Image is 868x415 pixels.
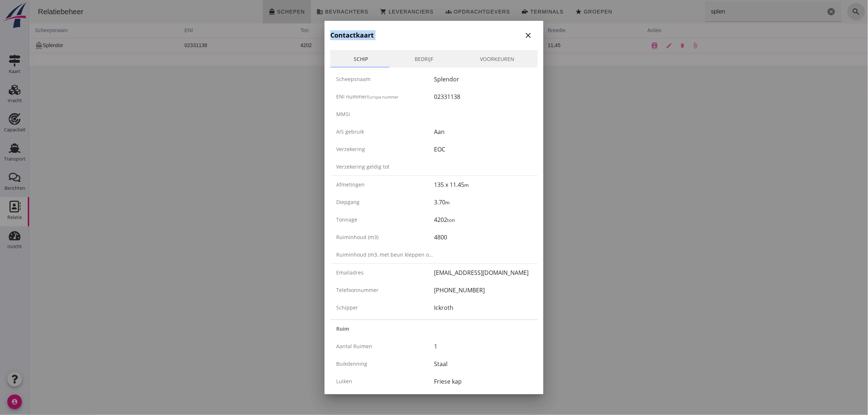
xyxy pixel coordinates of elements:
th: m3 [343,23,421,38]
div: Afmetingen [336,181,434,188]
div: Friese kap [434,377,532,386]
i: delete [650,43,656,48]
small: Europa nummer [367,94,399,100]
span: Groepen [554,9,583,15]
th: acties [612,23,839,38]
i: star [546,8,553,15]
div: Aan [434,127,532,136]
i: groups [416,8,423,15]
div: Verzekering geldig tot [336,163,434,170]
div: Ruiminhoud (m3, met beun kleppen open) [336,251,434,258]
small: m [445,199,450,206]
td: 11,45 [513,38,612,53]
i: close [524,31,533,40]
div: 1 [434,342,532,351]
div: Emailadres [336,269,434,276]
div: Ickroth [434,303,532,312]
span: Luiken [336,378,352,385]
div: Ruiminhoud (m3) [336,233,434,241]
div: [EMAIL_ADDRESS][DOMAIN_NAME] [434,268,532,277]
th: breedte [513,23,612,38]
div: [PHONE_NUMBER] [434,286,532,295]
div: Splendor [434,75,532,84]
div: 3.70 [434,198,532,207]
small: m [464,182,469,188]
th: lengte [421,23,513,38]
span: Buikdenning [336,360,367,367]
div: Scheepsnaam [336,75,434,83]
span: Aantal ruimen [336,343,372,350]
small: ton [447,217,455,223]
td: 4800 [343,38,421,53]
div: 135 x 11.45 [434,180,532,189]
strong: Ruim [336,325,349,333]
a: Bedrijf [391,50,457,68]
div: Telefoonnummer [336,286,434,294]
i: shopping_cart [351,8,358,15]
i: directions_boat [239,8,246,15]
h2: Contactkaart [330,30,374,40]
div: MMSI [336,110,434,118]
i: front_loader [493,8,499,15]
i: search [823,7,831,16]
span: Terminals [501,9,535,15]
i: business [288,8,294,15]
i: attach_file [663,42,670,49]
div: Staal [434,360,532,368]
span: Bevrachters [296,9,339,15]
td: 02331138 [149,38,265,53]
div: Diepgang [336,198,434,206]
div: EOC [434,145,532,154]
th: ENI [149,23,265,38]
i: Wis Zoeken... [798,7,807,16]
i: contacts [622,42,629,49]
span: Leveranciers [359,9,404,15]
span: Schepen [247,9,276,15]
span: Opdrachtgevers [424,9,481,15]
i: directions_boat [6,42,14,49]
div: Schipper [336,304,434,311]
div: Verzekering [336,145,434,153]
td: 4202 [265,38,343,53]
div: 02331138 [434,92,532,101]
div: ENI nummer [336,93,434,100]
a: Voorkeuren [457,50,538,68]
th: ton [265,23,343,38]
div: Relatiebeheer [3,7,60,17]
i: edit [637,42,644,49]
td: 135 [421,38,513,53]
div: 4202 [434,215,532,224]
div: AIS gebruik [336,128,434,135]
div: 4800 [434,233,532,242]
div: Tonnage [336,216,434,223]
a: Schip [330,50,391,68]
